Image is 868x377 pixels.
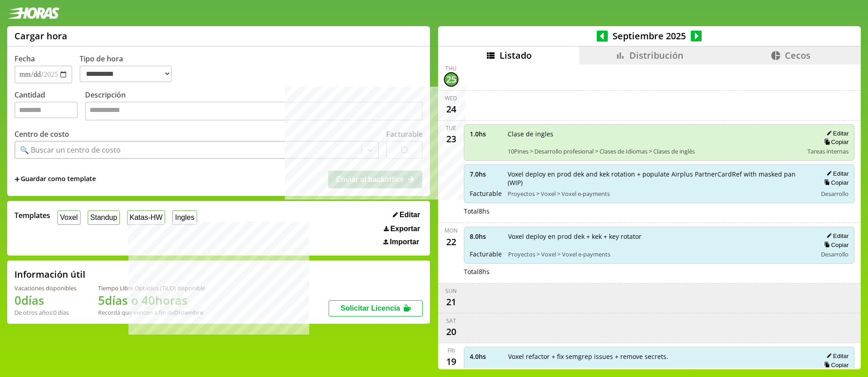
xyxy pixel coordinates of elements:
[14,129,69,139] label: Centro de costo
[98,308,205,316] div: Recordá que vencen a fin de
[400,211,420,219] span: Editar
[508,232,811,241] span: Voxel deploy en prod dek + kek + key rotator
[821,190,849,198] span: Desarrollo
[14,292,76,308] h1: 0 días
[824,232,849,240] button: Editar
[14,30,67,42] h1: Cargar hora
[381,224,423,233] button: Exportar
[445,65,457,72] div: Thu
[824,130,849,137] button: Editar
[390,210,423,219] button: Editar
[470,232,502,241] span: 8.0 hs
[508,250,811,258] span: Proyectos > Voxel > Voxel e-payments
[508,147,802,155] span: 10Pines > Desarrollo profesional > Clases de Idiomas > Clases de inglés
[14,308,76,316] div: De otros años: 0 días
[14,284,76,292] div: Vacaciones disponibles
[508,130,802,138] span: Clase de ingles
[98,292,205,308] h1: 5 días o 40 horas
[807,147,849,155] span: Tareas internas
[444,227,458,234] div: Mon
[470,352,502,361] span: 4.0 hs
[80,54,179,84] label: Tipo de hora
[824,170,849,177] button: Editar
[470,250,502,258] span: Facturable
[445,94,457,102] div: Wed
[20,145,121,155] div: 🔍 Buscar un centro de costo
[80,65,172,82] select: Tipo de hora
[127,210,165,224] button: Katas-HW
[14,268,85,280] h2: Información útil
[470,170,502,178] span: 7.0 hs
[464,207,855,215] div: Total 8 hs
[445,287,457,295] div: Sun
[438,65,861,368] div: scrollable content
[14,174,96,184] span: +Guardar como template
[444,234,458,249] div: 22
[444,72,458,87] div: 25
[821,138,849,146] button: Copiar
[386,129,423,139] label: Facturable
[464,267,855,276] div: Total 8 hs
[446,124,456,132] div: Tue
[500,49,532,61] span: Listado
[14,54,35,64] label: Fecha
[444,354,458,369] div: 19
[98,284,205,292] div: Tiempo Libre Optativo (TiLO) disponible
[85,90,423,123] label: Descripción
[444,132,458,146] div: 23
[14,90,85,123] label: Cantidad
[508,352,811,361] span: Voxel refactor + fix semgrep issues + remove secrets.
[390,238,419,246] span: Importar
[508,190,811,198] span: Proyectos > Voxel > Voxel e-payments
[821,179,849,186] button: Copiar
[785,49,811,61] span: Cecos
[824,352,849,360] button: Editar
[14,174,20,184] span: +
[470,130,501,138] span: 1.0 hs
[444,102,458,116] div: 24
[608,30,691,42] span: Septiembre 2025
[14,102,78,118] input: Cantidad
[444,325,458,339] div: 20
[821,241,849,249] button: Copiar
[821,250,849,258] span: Desarrollo
[444,295,458,309] div: 21
[174,308,203,316] b: Diciembre
[172,210,197,224] button: Ingles
[7,7,60,19] img: logotipo
[14,210,50,220] span: Templates
[88,210,120,224] button: Standup
[508,170,811,187] span: Voxel deploy en prod dek and kek rotation + populate Airplus PartnerCardRef with masked pan (WIP)
[340,304,400,312] span: Solicitar Licencia
[85,102,423,121] textarea: Descripción
[390,225,420,233] span: Exportar
[57,210,80,224] button: Voxel
[821,361,849,369] button: Copiar
[448,347,455,354] div: Fri
[470,189,502,198] span: Facturable
[446,317,456,325] div: Sat
[629,49,684,61] span: Distribución
[329,300,423,316] button: Solicitar Licencia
